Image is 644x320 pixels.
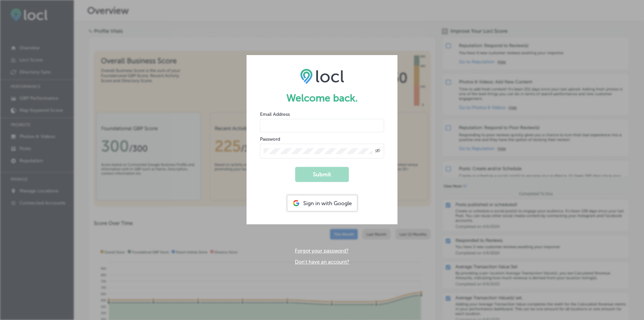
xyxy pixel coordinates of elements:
[295,259,349,265] a: Don't have an account?
[375,148,380,154] span: Toggle password visibility
[295,248,348,254] a: Forgot your password?
[260,136,280,142] label: Password
[287,195,357,211] div: Sign in with Google
[260,92,384,104] h1: Welcome back.
[260,111,290,117] label: Email Address
[295,167,349,182] button: Submit
[300,68,344,84] img: LOCL logo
